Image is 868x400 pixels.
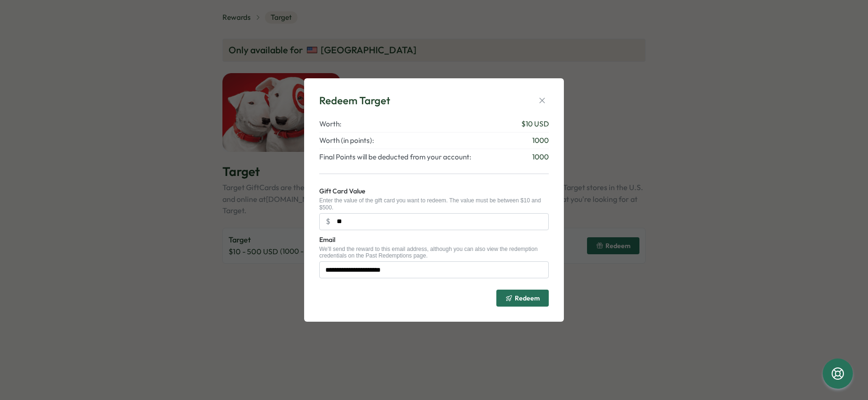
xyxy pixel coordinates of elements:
[319,119,341,129] span: Worth:
[319,152,471,162] span: Final Points will be deducted from your account:
[532,135,549,146] span: 1000
[521,119,549,129] span: $ 10 USD
[515,295,540,301] span: Redeem
[532,152,549,162] span: 1000
[319,235,335,245] label: Email
[496,290,549,307] button: Redeem
[319,197,549,211] div: Enter the value of the gift card you want to redeem. The value must be between $10 and $500.
[319,135,374,146] span: Worth (in points):
[319,246,549,259] div: We'll send the reward to this email address, although you can also view the redemption credential...
[319,186,365,197] label: Gift Card Value
[319,93,390,108] div: Redeem Target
